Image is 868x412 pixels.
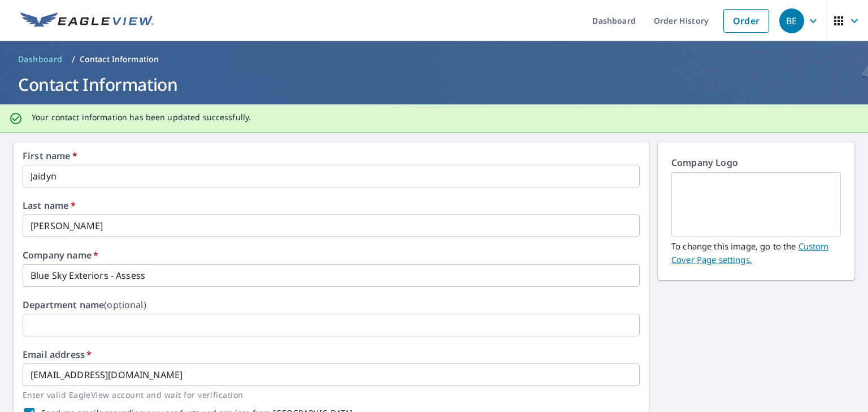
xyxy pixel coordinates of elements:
p: Enter valid EagleView account and wait for verification [23,388,632,401]
p: Company Logo [671,156,841,172]
label: Company name [23,251,98,260]
span: Dashboard [18,54,63,65]
img: EV Logo [20,12,154,29]
label: Email address [23,350,92,359]
label: First name [23,151,77,160]
a: Order [723,9,769,33]
b: (optional) [104,299,146,311]
label: Department name [23,300,146,309]
p: Your contact information has been updated successfully. [32,112,251,122]
p: To change this image, go to the [671,236,841,266]
img: EmptyCustomerLogo.png [685,174,827,235]
div: BE [779,8,804,33]
li: / [72,52,75,66]
h1: Contact Information [14,73,854,96]
p: Contact Information [80,54,159,65]
label: Last name [23,201,76,210]
nav: breadcrumb [14,50,854,68]
a: Dashboard [14,50,67,68]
